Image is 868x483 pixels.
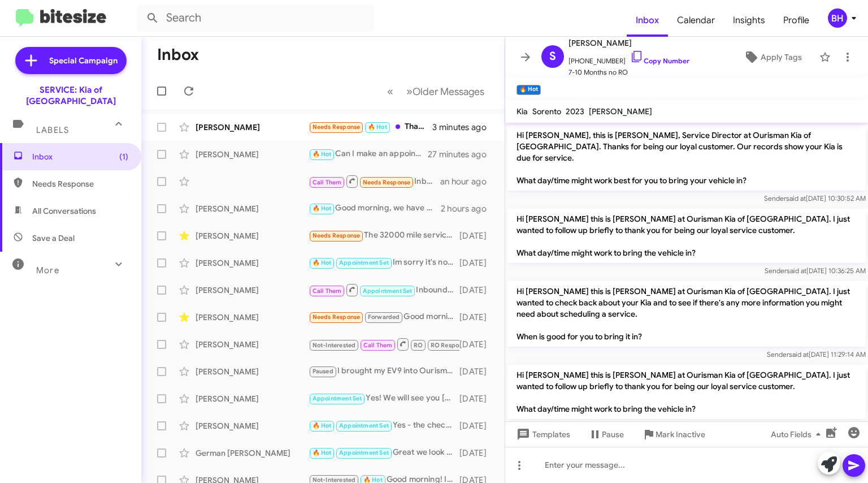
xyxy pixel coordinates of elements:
[363,179,411,186] span: Needs Response
[774,4,818,37] a: Profile
[517,106,528,117] span: Kia
[309,392,459,405] div: Yes! We will see you [DATE]!
[32,178,128,189] span: Needs Response
[339,449,389,456] span: Appointment Set
[566,106,584,117] span: 2023
[507,125,866,191] p: Hi [PERSON_NAME], this is [PERSON_NAME], Service Director at Ourisman Kia of [GEOGRAPHIC_DATA]. T...
[363,342,393,349] span: Call Them
[309,310,459,324] div: Good morning. I would like to bring it in as soon as possible regarding the trim recall, as I hav...
[339,422,389,429] span: Appointment Set
[196,284,309,296] div: [PERSON_NAME]
[818,8,856,28] button: BH
[313,150,332,158] span: 🔥 Hot
[309,419,459,432] div: Yes - the check engine light came on [DATE]. The code has to do with the thermostat
[313,313,361,321] span: Needs Response
[309,148,428,161] div: Can I make an appointment
[630,57,689,65] a: Copy Number
[459,420,496,432] div: [DATE]
[431,342,474,349] span: RO Responded
[406,84,413,98] span: »
[196,149,309,160] div: [PERSON_NAME]
[157,46,199,64] h1: Inbox
[309,283,459,297] div: Inbound Call
[313,259,332,266] span: 🔥 Hot
[432,122,496,133] div: 3 minutes ago
[459,447,496,459] div: [DATE]
[313,287,342,295] span: Call Them
[196,122,309,133] div: [PERSON_NAME]
[505,424,579,445] button: Templates
[309,174,440,188] div: Inbound Call
[602,424,624,445] span: Pause
[36,265,59,275] span: More
[761,47,802,67] span: Apply Tags
[313,205,332,212] span: 🔥 Hot
[313,179,342,186] span: Call Them
[414,342,423,349] span: RO
[724,4,774,37] a: Insights
[196,230,309,241] div: [PERSON_NAME]
[441,203,496,214] div: 2 hours ago
[786,194,806,202] span: said at
[196,447,309,459] div: German [PERSON_NAME]
[339,259,389,266] span: Appointment Set
[507,281,866,347] p: Hi [PERSON_NAME] this is [PERSON_NAME] at Ourisman Kia of [GEOGRAPHIC_DATA]. I just wanted to che...
[313,422,332,429] span: 🔥 Hot
[309,120,432,133] div: Thank u for letting me no but yall don't open [DATE] I work 2 jobs doing the week it's hard for m...
[32,205,96,217] span: All Conversations
[459,312,496,323] div: [DATE]
[313,232,361,239] span: Needs Response
[196,203,309,214] div: [PERSON_NAME]
[459,393,496,404] div: [DATE]
[380,80,400,103] button: Previous
[459,230,496,241] div: [DATE]
[309,337,459,351] div: Please call [PHONE_NUMBER] to speak with someone.
[568,50,689,67] span: [PHONE_NUMBER]
[579,424,633,445] button: Pause
[828,8,847,28] div: BH
[656,424,705,445] span: Mark Inactive
[771,424,825,445] span: Auto Fields
[459,366,496,377] div: [DATE]
[313,123,361,131] span: Needs Response
[32,232,75,244] span: Save a Deal
[119,151,128,162] span: (1)
[765,266,866,275] span: Sender [DATE] 10:36:25 AM
[381,80,491,103] nav: Page navigation example
[413,85,484,98] span: Older Messages
[313,395,362,402] span: Appointment Set
[196,366,309,377] div: [PERSON_NAME]
[627,4,668,37] a: Inbox
[507,365,866,419] p: Hi [PERSON_NAME] this is [PERSON_NAME] at Ourisman Kia of [GEOGRAPHIC_DATA]. I just wanted to fol...
[532,106,561,117] span: Sorento
[313,368,333,375] span: Paused
[731,47,814,67] button: Apply Tags
[137,5,374,32] input: Search
[363,287,413,295] span: Appointment Set
[196,257,309,269] div: [PERSON_NAME]
[309,229,459,242] div: The 32000 mile service cost me about 900 dollars, if I'm looking at a Grand for maintenance every...
[507,209,866,263] p: Hi [PERSON_NAME] this is [PERSON_NAME] at Ourisman Kia of [GEOGRAPHIC_DATA]. I just wanted to fol...
[762,424,834,445] button: Auto Fields
[549,48,556,66] span: S
[668,4,724,37] a: Calendar
[459,257,496,269] div: [DATE]
[368,123,387,131] span: 🔥 Hot
[196,312,309,323] div: [PERSON_NAME]
[387,84,393,98] span: «
[440,176,496,187] div: an hour ago
[309,202,441,215] div: Good morning, we have a 9am appointment available for [DATE].
[568,36,689,50] span: [PERSON_NAME]
[196,339,309,350] div: [PERSON_NAME]
[459,339,496,350] div: [DATE]
[514,424,570,445] span: Templates
[517,85,541,95] small: 🔥 Hot
[400,80,491,103] button: Next
[36,125,69,135] span: Labels
[49,55,118,66] span: Special Campaign
[196,420,309,432] div: [PERSON_NAME]
[196,393,309,404] div: [PERSON_NAME]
